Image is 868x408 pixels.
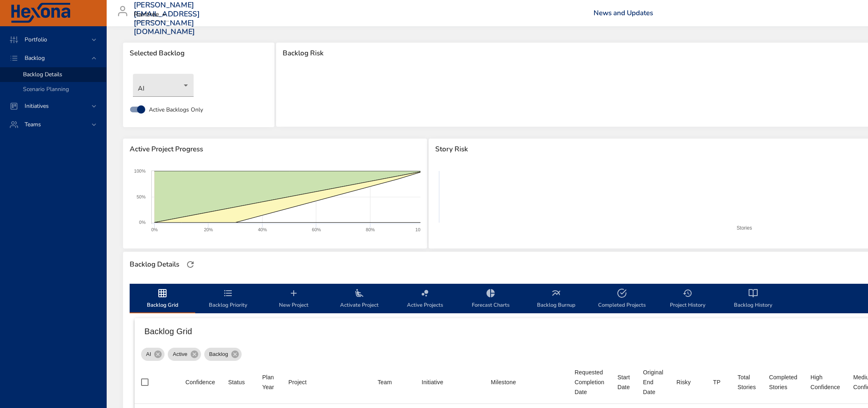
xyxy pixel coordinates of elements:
text: 0% [139,220,146,225]
text: 80% [366,227,375,232]
div: Sort [422,377,443,387]
text: 100% [134,169,146,173]
span: Active Backlogs Only [149,105,203,114]
div: Sort [713,377,720,387]
span: Backlog Priority [200,288,256,310]
div: Requested Completion Date [575,367,604,397]
span: Backlog [204,350,233,358]
span: Team [377,377,408,387]
text: 100% [416,227,427,232]
span: Active [168,350,192,358]
span: Forecast Charts [463,288,519,310]
h3: [PERSON_NAME][EMAIL_ADDRESS][PERSON_NAME][DOMAIN_NAME] [134,1,200,36]
div: Original End Date [643,367,663,397]
div: TP [713,377,720,387]
div: Milestone [491,377,516,387]
div: Initiative [422,377,443,387]
span: Portfolio [18,36,54,43]
div: Backlog Details [127,258,182,271]
div: Sort [617,372,630,392]
div: Active [168,348,201,361]
div: Project [288,377,307,387]
span: Risky [676,377,700,387]
div: Total Stories [738,372,756,392]
span: Project History [660,288,715,310]
span: Completed Projects [594,288,650,310]
span: AI [141,350,156,358]
div: Sort [262,372,275,392]
div: Sort [377,377,392,387]
div: Raintree [134,8,169,21]
div: Status [228,377,245,387]
span: Milestone [491,377,562,387]
div: Sort [575,367,604,397]
span: Teams [18,121,48,128]
span: Activate Project [331,288,387,310]
div: AI [133,74,194,97]
div: Risky [676,377,691,387]
div: Sort [228,377,245,387]
div: Sort [769,372,797,392]
div: Sort [676,377,691,387]
div: Confidence [185,377,215,387]
div: Start Date [617,372,630,392]
div: AI [141,348,164,361]
span: Active Project Progress [130,145,420,153]
span: Backlog Grid [135,288,190,310]
text: 20% [204,227,213,232]
div: Sort [738,372,756,392]
span: Selected Backlog [130,49,268,57]
div: Backlog [204,348,242,361]
div: Sort [811,372,840,392]
span: Scenario Planning [23,85,69,93]
text: 60% [312,227,321,232]
span: Backlog Details [23,71,62,78]
div: Team [377,377,392,387]
text: 40% [258,227,267,232]
span: New Project [266,288,322,310]
div: Sort [288,377,307,387]
div: Completed Stories [769,372,797,392]
span: Project [288,377,364,387]
span: Initiative [422,377,478,387]
div: High Confidence [811,372,840,392]
span: Active Projects [397,288,453,310]
div: Sort [643,367,663,397]
span: Status [228,377,249,387]
span: Backlog [18,54,51,62]
text: 50% [137,194,146,199]
text: Stories [737,225,752,231]
text: 0% [151,227,158,232]
div: Sort [491,377,516,387]
span: Backlog Burnup [528,288,584,310]
img: Hexona [10,3,71,23]
span: Backlog History [725,288,781,310]
button: Refresh Page [184,258,196,271]
span: TP [713,377,724,387]
div: Sort [185,377,215,387]
div: Plan Year [262,372,275,392]
span: Initiatives [18,102,55,110]
a: News and Updates [594,8,653,18]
